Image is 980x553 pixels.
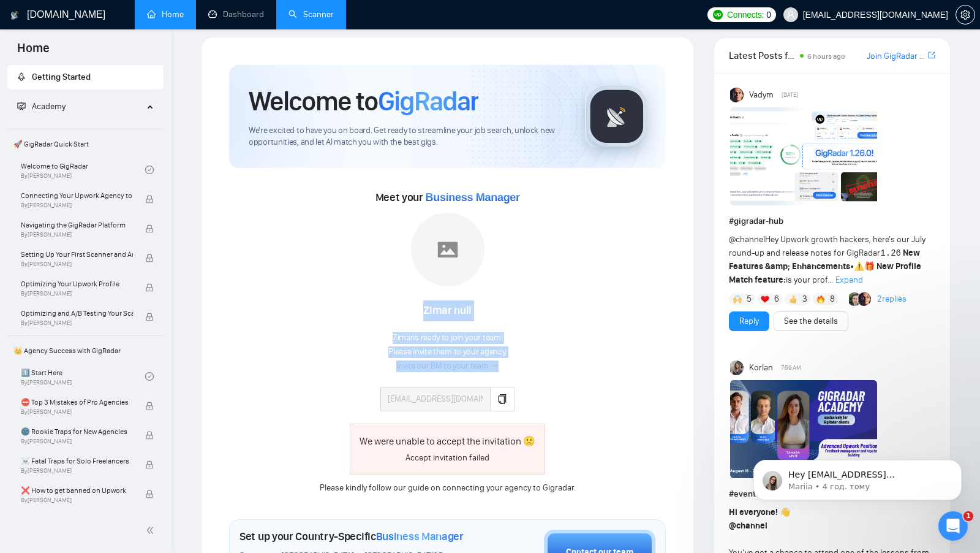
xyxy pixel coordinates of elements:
h1: # gigradar-hub [729,215,935,228]
span: 3 [802,293,807,305]
button: Reply [729,311,769,331]
iframe: Intercom notifications повідомлення [735,434,980,520]
span: setting [956,10,974,20]
a: Join GigRadar Slack Community [867,50,925,63]
span: 7:59 AM [781,362,801,373]
img: upwork-logo.png [713,10,723,20]
a: 1️⃣ Start HereBy[PERSON_NAME] [21,363,145,390]
span: Optimizing Your Upwork Profile [21,278,133,290]
span: ⛔ Top 3 Mistakes of Pro Agencies [21,396,133,408]
span: check-circle [145,372,154,381]
span: lock [145,254,154,262]
button: setting [956,5,975,25]
a: dashboardDashboard [208,9,264,20]
span: By [PERSON_NAME] [21,202,133,209]
span: 6 hours ago [807,52,845,61]
span: rocket [17,72,26,81]
span: Business Manager [426,191,520,204]
span: Vadym [749,88,774,102]
span: 0 [766,8,771,21]
span: 6 [774,293,779,305]
span: check-circle [145,166,154,174]
span: export [928,50,935,60]
span: 🌚 Rookie Traps for New Agencies [21,425,133,438]
div: Please kindly follow on connecting your agency to Gigradar. [311,481,584,495]
img: F09ASNL5WRY-GR%20Academy%20-%20Tamara%20Levit.png [730,380,877,478]
a: Welcome to GigRadarBy[PERSON_NAME] [21,156,145,183]
span: ☠️ Fatal Traps for Solo Freelancers [21,455,133,467]
span: 🚀 GigRadar Quick Start [9,132,162,156]
strong: Hi everyone! [729,507,778,517]
span: Setting Up Your First Scanner and Auto-Bidder [21,248,133,261]
h1: Welcome to [249,85,478,118]
span: lock [145,195,154,204]
a: searchScanner [288,9,334,20]
a: homeHome [147,9,184,20]
span: By [PERSON_NAME] [21,497,133,504]
span: lock [145,431,154,440]
h1: # events [729,487,935,501]
img: Korlan [730,360,745,375]
span: By [PERSON_NAME] [21,467,133,475]
h1: Set up your Country-Specific [239,530,464,543]
img: 🙌 [733,295,742,303]
a: Reply [739,315,759,328]
span: @channel [729,521,767,531]
span: By [PERSON_NAME] [21,438,133,445]
span: lock [145,283,154,292]
span: Connecting Your Upwork Agency to GigRadar [21,189,133,202]
span: @channel [729,234,765,245]
span: By [PERSON_NAME] [21,319,133,327]
span: double-left [146,524,158,536]
span: ❌ How to get banned on Upwork [21,484,133,497]
a: See the details [784,315,838,328]
span: Connects: [727,8,764,21]
span: 8 [830,293,835,305]
span: Hey Upwork growth hackers, here's our July round-up and release notes for GigRadar • is your prof... [729,234,925,285]
span: By [PERSON_NAME] [21,231,133,238]
span: Expand [835,275,863,285]
span: user [786,10,795,19]
div: Accept invitation failed [360,451,535,465]
li: Getting Started [7,65,164,90]
span: 5 [747,293,752,305]
img: placeholder.png [411,213,484,286]
span: Getting Started [32,72,91,82]
span: [DATE] [782,90,798,101]
span: We're excited to have you on board. Get ready to streamline your job search, unlock new opportuni... [249,125,565,148]
span: By [PERSON_NAME] [21,290,133,297]
a: export [928,50,935,61]
button: See the details [774,311,848,331]
img: Vadym [730,88,745,102]
span: Meet your [375,191,520,204]
img: gigradar-logo.png [586,86,647,147]
span: ⚠️ [854,261,864,272]
span: Business Manager [376,530,464,543]
span: Optimizing and A/B Testing Your Scanner for Better Results [21,307,133,319]
a: our guide [393,482,429,493]
a: setting [956,10,975,20]
div: Zimar null [380,300,515,321]
span: Please invite them to your agency. [388,346,507,357]
span: Zimar is ready to join your team! [393,332,502,343]
span: Academy [17,101,66,112]
span: Home [7,39,59,65]
span: lock [145,224,154,233]
span: Korlan [749,361,773,375]
span: 1 [963,511,973,521]
div: We were unable to accept the invitation 🙁 [360,433,535,449]
span: lock [145,460,154,469]
span: lock [145,313,154,321]
span: Latest Posts from the GigRadar Community [729,48,796,63]
span: Academy [32,101,66,112]
a: Invite our BM to your team → [396,360,499,372]
span: 👑 Agency Success with GigRadar [9,338,162,363]
span: By [PERSON_NAME] [21,408,133,416]
span: 🎁 [864,261,875,272]
span: GigRadar [378,85,478,118]
img: F09AC4U7ATU-image.png [730,107,877,205]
